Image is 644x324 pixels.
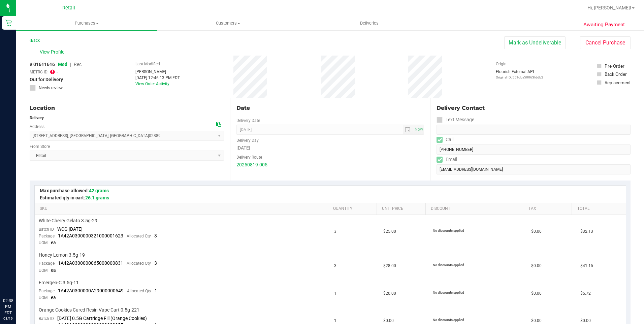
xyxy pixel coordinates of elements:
span: 26.1 grams [85,195,109,200]
span: Hi, [PERSON_NAME]! [587,5,631,10]
span: Batch ID [39,227,54,232]
span: $32.13 [580,228,593,235]
a: SKU [40,206,325,212]
span: Allocated Qty [127,234,151,238]
span: $0.00 [531,290,542,297]
span: $5.72 [580,290,591,297]
span: Rec [74,62,82,67]
div: Back Order [605,71,627,77]
label: Address [30,124,44,130]
span: $0.00 [531,318,542,324]
span: 1 [334,318,336,324]
span: Estimated qty in cart: [40,195,109,200]
span: Package [39,261,55,266]
label: Origin [496,61,507,67]
inline-svg: Retail [5,20,12,26]
a: Unit Price [382,206,423,212]
button: Mark as Undeliverable [504,36,566,49]
span: No discounts applied [433,318,464,322]
span: Honey Lemon 3.5g-19 [39,252,85,258]
span: | [70,62,71,67]
span: ea [51,267,56,273]
span: $0.00 [383,318,394,324]
a: Customers [157,16,298,30]
span: 1A42A0300000321000001623 [58,233,123,238]
span: OUT OF SYNC! [50,69,55,75]
label: Delivery Date [236,118,260,124]
span: 3 [154,260,157,266]
span: No discounts applied [433,229,464,232]
span: No discounts applied [433,263,464,267]
span: UOM [39,240,47,245]
span: View Profile [40,48,67,56]
span: 42 grams [89,188,109,193]
span: Purchases [16,20,157,26]
span: [DATE] 0.5G Cartridge Fill (Orange Cookies) [57,316,147,321]
span: $25.00 [383,228,396,235]
div: Delivery Contact [437,104,631,112]
span: Orange Cookies Cured Resin Vape Cart 0.5g-221 [39,307,139,313]
label: Delivery Route [236,154,262,160]
label: Email [437,155,457,164]
div: [DATE] 12:46:13 PM EDT [135,75,180,81]
span: White Cherry Gelato 3.5g-29 [39,218,97,224]
label: Last Modified [135,61,160,67]
span: 3 [334,263,336,269]
span: 3 [154,233,157,238]
div: Replacement [605,79,631,86]
span: $41.15 [580,263,593,269]
span: Allocated Qty [127,289,151,293]
span: ea [51,240,56,245]
div: Copy address to clipboard [216,121,221,128]
input: Format: (999) 999-9999 [437,144,631,155]
span: Needs review [39,85,63,91]
strong: Delivery [30,116,44,120]
span: $0.00 [531,263,542,269]
span: Allocated Qty [127,261,151,266]
a: Tax [528,206,569,212]
span: 3 [334,228,336,235]
span: # 01611616 [30,61,55,68]
label: Text Message [437,115,474,125]
a: View Order Activity [135,82,169,86]
span: WCG [DATE] [57,226,83,232]
p: 08/19 [3,316,13,321]
span: 1 [334,290,336,297]
label: From Store [30,143,50,150]
button: Cancel Purchase [580,36,631,49]
span: $0.00 [580,318,591,324]
span: UOM [39,295,47,300]
span: UOM [39,268,47,273]
label: Call [437,135,453,144]
span: $20.00 [383,290,396,297]
span: METRC ID: [30,69,49,75]
a: 20250819-005 [236,162,267,167]
a: Deliveries [299,16,440,30]
input: Format: (999) 999-9999 [437,125,631,135]
span: Batch ID [39,316,54,321]
span: 1 [155,288,157,293]
span: ea [51,295,56,300]
span: Package [39,234,55,238]
div: [DATE] [236,144,424,152]
span: No discounts applied [433,291,464,294]
span: 1A42A0300000065000000831 [58,260,123,266]
span: Retail [62,5,75,11]
p: 02:38 PM EDT [3,298,13,316]
span: Emergen-C 3.5g-11 [39,280,79,286]
a: Quantity [333,206,374,212]
span: Package [39,289,55,293]
span: Max purchase allowed: [40,188,109,193]
span: 1A42A0300000A29000000549 [58,288,124,293]
label: Delivery Day [236,137,259,143]
div: Flourish External API [496,69,543,80]
span: - [57,69,58,75]
div: Pre-Order [605,63,624,69]
span: Customers [158,20,298,26]
span: Out for Delivery [30,76,63,83]
div: Location [30,104,224,112]
a: Purchases [16,16,157,30]
a: Total [577,206,618,212]
a: Discount [431,206,520,212]
p: Original ID: 551dba50063fddb2 [496,75,543,80]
